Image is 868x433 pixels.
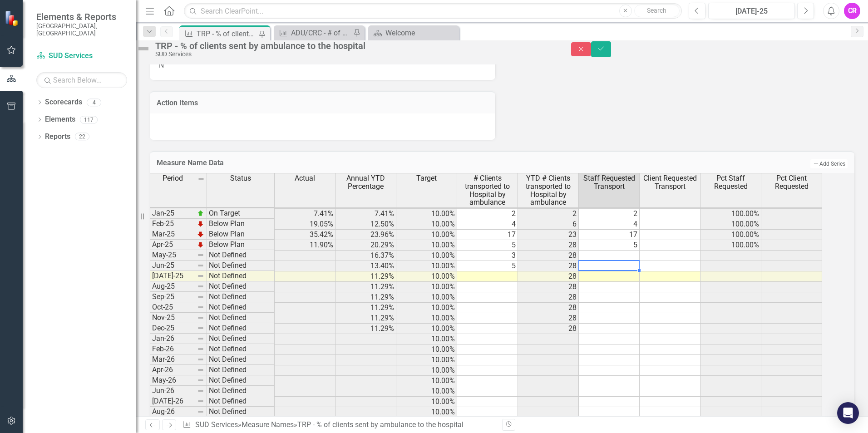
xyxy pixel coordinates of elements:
td: 28 [518,292,579,303]
td: Mar-26 [150,354,195,365]
td: Sep-25 [150,292,195,302]
td: On Target [207,208,275,219]
td: 2 [518,209,579,219]
td: Not Defined [207,334,275,344]
td: Feb-25 [150,219,195,229]
a: SUD Services [36,51,127,61]
span: Actual [295,174,315,182]
td: 10.00% [396,251,457,261]
button: CR [844,3,860,19]
td: 10.00% [396,334,457,344]
td: 4 [457,219,518,230]
td: 10.00% [396,282,457,292]
input: Search ClearPoint... [184,3,682,19]
a: Elements [45,114,75,125]
img: 8DAGhfEEPCf229AAAAAElFTkSuQmCC [197,304,204,311]
button: [DATE]-25 [708,3,795,19]
td: 11.29% [335,271,396,282]
img: TnMDeAgwAPMxUmUi88jYAAAAAElFTkSuQmCC [197,241,204,248]
img: 8DAGhfEEPCf229AAAAAElFTkSuQmCC [197,325,204,332]
a: Reports [45,132,70,142]
td: 4 [579,219,640,230]
td: 5 [579,240,640,251]
td: 2 [457,209,518,219]
div: TRP - % of clients sent by ambulance to the hospital [155,41,553,51]
td: Not Defined [207,375,275,386]
img: 8DAGhfEEPCf229AAAAAElFTkSuQmCC [197,175,205,182]
div: TRP - % of clients sent by ambulance to the hospital [197,28,256,39]
td: 100.00% [700,230,761,240]
span: Staff Requested Transport [581,174,637,190]
td: Below Plan [207,229,275,240]
td: 11.29% [335,292,396,303]
td: 28 [518,303,579,313]
img: TnMDeAgwAPMxUmUi88jYAAAAAElFTkSuQmCC [197,220,204,227]
td: 23 [518,230,579,240]
td: 100.00% [700,240,761,251]
td: Not Defined [207,261,275,271]
td: 10.00% [396,209,457,219]
td: 100.00% [700,209,761,219]
td: 10.00% [396,219,457,230]
span: Annual YTD Percentage [337,174,394,190]
td: 17 [457,230,518,240]
span: Pct Client Requested [763,174,820,190]
span: Client Requested Transport [641,174,698,190]
td: 5 [457,261,518,271]
td: 10.00% [396,292,457,303]
td: Aug-26 [150,407,195,417]
td: 10.00% [396,407,457,418]
td: 28 [518,282,579,292]
td: Apr-25 [150,240,195,250]
img: 8DAGhfEEPCf229AAAAAElFTkSuQmCC [197,408,204,415]
td: Aug-25 [150,281,195,292]
div: 4 [87,98,101,106]
td: Not Defined [207,250,275,261]
td: 10.00% [396,324,457,334]
img: 8DAGhfEEPCf229AAAAAElFTkSuQmCC [197,293,204,300]
td: Jan-26 [150,334,195,344]
img: 8DAGhfEEPCf229AAAAAElFTkSuQmCC [197,398,204,405]
td: Not Defined [207,313,275,323]
span: # Clients transported to Hospital by ambulance [459,174,516,206]
td: Jun-26 [150,386,195,396]
span: YTD # Clients transported to Hospital by ambulance [520,174,577,206]
td: Not Defined [207,365,275,375]
img: Not Defined [136,41,151,56]
button: Search [634,5,680,17]
img: 8DAGhfEEPCf229AAAAAElFTkSuQmCC [197,345,204,353]
td: Not Defined [207,302,275,313]
td: 11.90% [275,240,335,251]
img: 8DAGhfEEPCf229AAAAAElFTkSuQmCC [197,314,204,321]
div: » » [182,420,495,430]
div: Open Intercom Messenger [837,402,859,424]
td: 28 [518,324,579,334]
td: 11.29% [335,282,396,292]
td: Not Defined [207,407,275,417]
td: Not Defined [207,386,275,396]
td: Not Defined [207,396,275,407]
td: 7.41% [275,209,335,219]
td: 16.37% [335,251,396,261]
div: 22 [75,133,89,141]
td: Oct-25 [150,302,195,313]
small: [GEOGRAPHIC_DATA], [GEOGRAPHIC_DATA] [36,22,127,37]
a: Scorecards [45,97,82,108]
td: Not Defined [207,271,275,281]
h3: Action Items [157,99,488,107]
td: 17 [579,230,640,240]
td: Feb-26 [150,344,195,354]
div: SUD Services [155,51,553,58]
td: Dec-25 [150,323,195,334]
td: 6 [518,219,579,230]
td: 23.96% [335,230,396,240]
span: Target [416,174,437,182]
td: May-25 [150,250,195,261]
td: 11.29% [335,324,396,334]
span: Elements & Reports [36,11,127,22]
td: 10.00% [396,376,457,386]
img: 8DAGhfEEPCf229AAAAAElFTkSuQmCC [197,262,204,269]
span: Status [230,174,251,182]
td: 28 [518,271,579,282]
